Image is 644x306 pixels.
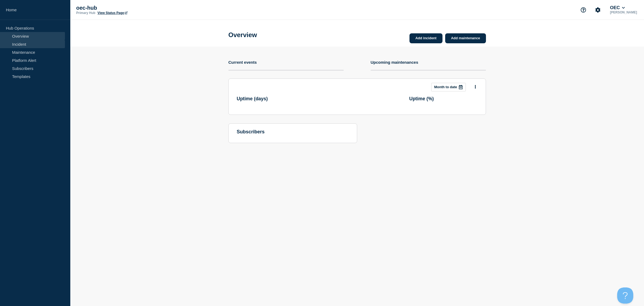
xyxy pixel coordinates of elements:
[431,83,466,91] button: Month to date
[409,96,478,102] h3: Uptime ( % )
[76,11,95,15] p: Primary Hub
[228,31,257,39] h1: Overview
[609,10,638,14] p: [PERSON_NAME]
[445,33,486,43] a: Add maintenance
[609,5,626,10] button: OEC
[578,4,589,16] button: Support
[228,60,257,65] h4: Current events
[434,85,457,89] p: Month to date
[97,11,127,15] a: View Status Page
[237,129,349,135] h4: subscribers
[617,287,633,304] iframe: Help Scout Beacon - Open
[409,33,442,43] a: Add incident
[371,60,418,65] h4: Upcoming maintenances
[592,4,603,16] button: Account settings
[76,5,184,11] p: oec-hub
[237,96,305,102] h3: Uptime ( days )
